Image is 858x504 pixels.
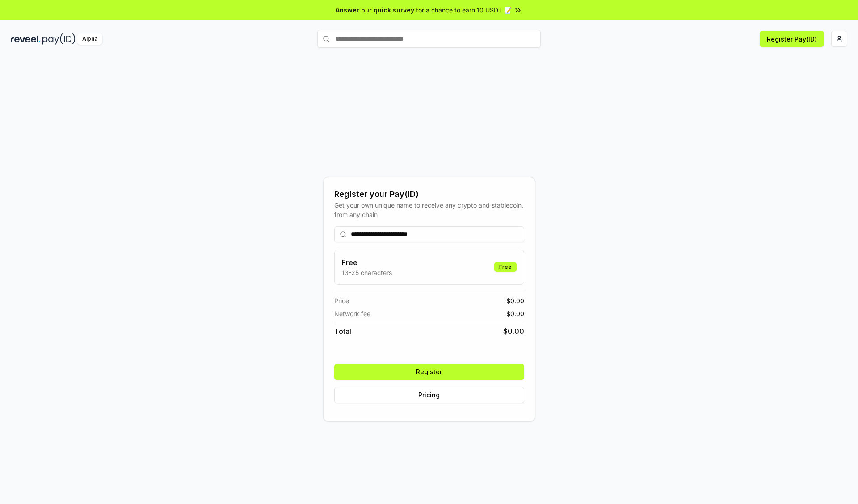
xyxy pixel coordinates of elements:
[334,387,524,403] button: Pricing
[334,188,524,200] div: Register your Pay(ID)
[334,309,370,318] span: Network fee
[506,296,524,305] span: $ 0.00
[11,33,41,45] img: reveel_dark
[334,200,524,219] div: Get your own unique name to receive any crypto and stablecoin, from any chain
[760,31,824,47] button: Register Pay(ID)
[334,364,524,380] button: Register
[77,33,102,45] div: Alpha
[416,5,512,15] span: for a chance to earn 10 USDT 📝
[506,309,524,318] span: $ 0.00
[494,262,517,272] div: Free
[336,5,414,15] span: Answer our quick survey
[334,296,349,305] span: Price
[334,326,351,337] span: Total
[342,268,392,277] p: 13-25 characters
[342,257,392,268] h3: Free
[42,33,76,45] img: pay_id
[503,326,524,337] span: $ 0.00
